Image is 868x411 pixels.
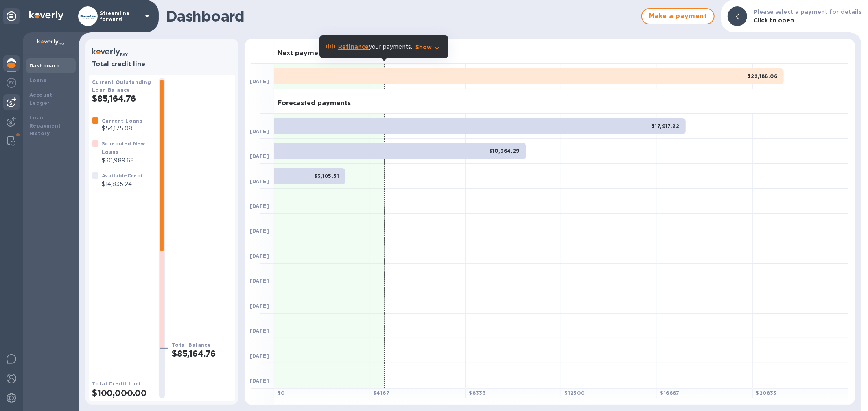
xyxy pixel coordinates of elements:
[250,278,269,284] b: [DATE]
[250,153,269,159] b: [DATE]
[250,228,269,234] b: [DATE]
[102,141,145,155] b: Scheduled New Loans
[250,203,269,209] b: [DATE]
[250,178,269,184] b: [DATE]
[166,8,637,25] h1: Dashboard
[250,328,269,334] b: [DATE]
[100,11,140,22] p: Streamline forward
[250,128,269,134] b: [DATE]
[469,390,486,396] b: $ 8333
[172,342,211,348] b: Total Balance
[756,390,777,396] b: $ 20833
[314,173,339,179] b: $3,105.51
[3,8,20,24] div: Unpin categories
[29,92,52,106] b: Account Ledger
[92,79,151,93] b: Current Outstanding Loan Balance
[29,63,60,69] b: Dashboard
[338,43,412,51] p: your payments.
[7,78,16,88] img: Foreign exchange
[338,43,369,50] b: Refinance
[641,8,715,24] button: Make a payment
[489,148,520,154] b: $10,964.29
[660,390,680,396] b: $ 16667
[102,180,145,188] p: $14,835.24
[649,11,707,21] span: Make a payment
[373,390,389,396] b: $ 4167
[278,100,351,107] h3: Forecasted payments
[29,115,61,137] b: Loan Repayment History
[92,388,152,398] h2: $100,000.00
[415,43,432,51] p: Show
[102,173,145,179] b: Available Credit
[102,124,142,133] p: $54,175.08
[102,118,142,124] b: Current Loans
[415,43,442,51] button: Show
[652,123,679,129] b: $17,917.22
[92,61,232,68] h3: Total credit line
[250,253,269,259] b: [DATE]
[92,381,143,387] b: Total Credit Limit
[250,378,269,384] b: [DATE]
[172,348,232,359] h2: $85,164.76
[278,390,285,396] b: $ 0
[754,9,861,15] b: Please select a payment for details
[29,11,63,20] img: Logo
[29,77,46,83] b: Loans
[92,93,152,104] h2: $85,164.76
[748,73,777,79] b: $22,188.06
[250,303,269,309] b: [DATE]
[102,156,152,165] p: $30,989.68
[754,17,794,24] b: Click to open
[278,50,325,57] h3: Next payment
[250,78,269,84] b: [DATE]
[564,390,584,396] b: $ 12500
[250,353,269,359] b: [DATE]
